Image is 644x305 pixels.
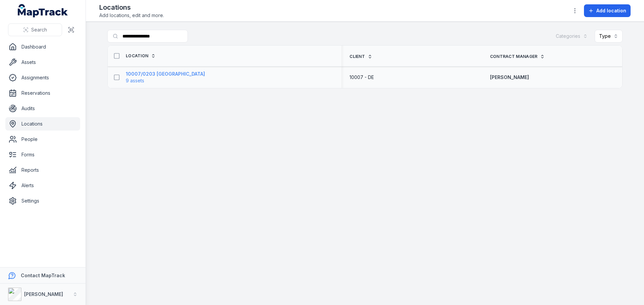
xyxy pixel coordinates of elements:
a: Settings [5,194,80,208]
span: Search [31,26,47,33]
span: Location [126,53,148,59]
a: [PERSON_NAME] [490,74,529,81]
a: Location [126,53,156,59]
h2: Locations [99,3,164,12]
button: Type [595,30,623,43]
a: Locations [5,117,80,131]
a: People [5,133,80,146]
a: Client [350,54,372,59]
span: Add locations, edit and more. [99,12,164,19]
span: Client [350,54,365,59]
a: Contract Manager [490,54,545,59]
button: Search [8,23,62,36]
button: Add location [584,4,631,17]
span: Contract Manager [490,54,538,59]
a: Audits [5,102,80,115]
span: Add location [596,7,626,14]
a: MapTrack [18,4,68,17]
a: Reservations [5,86,80,100]
strong: [PERSON_NAME] [24,291,63,297]
span: 10007 - DE [350,74,374,81]
a: Assets [5,56,80,69]
a: 10007/0203 [GEOGRAPHIC_DATA]9 assets [126,71,205,84]
a: Alerts [5,179,80,192]
a: Forms [5,148,80,161]
a: Assignments [5,71,80,84]
span: 9 assets [126,77,144,84]
strong: 10007/0203 [GEOGRAPHIC_DATA] [126,71,205,77]
a: Reports [5,163,80,177]
a: Dashboard [5,40,80,54]
strong: Contact MapTrack [21,273,65,278]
